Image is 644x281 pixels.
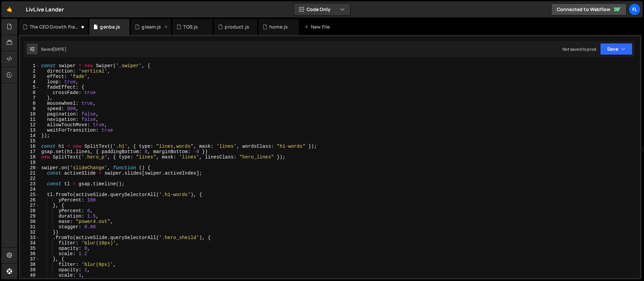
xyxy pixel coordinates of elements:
div: gleam.js [142,24,161,30]
div: Not saved to prod [562,46,596,52]
div: Saved [41,46,66,52]
div: 13 [20,128,40,133]
a: Connected to Webflow [551,3,627,15]
div: 9 [20,106,40,111]
div: 24 [20,187,40,192]
div: [DATE] [53,46,66,52]
div: 15 [20,138,40,144]
div: TOS.js [183,24,198,30]
div: 16 [20,144,40,149]
div: 31 [20,224,40,230]
div: 20 [20,165,40,171]
div: 39 [20,267,40,273]
div: 35 [20,246,40,251]
button: Save [600,43,633,55]
div: 22 [20,176,40,181]
div: 2 [20,68,40,74]
div: home.js [269,24,288,30]
div: 1 [20,63,40,68]
div: 23 [20,181,40,187]
div: 4 [20,79,40,85]
div: 36 [20,251,40,256]
div: 14 [20,133,40,138]
div: 6 [20,90,40,95]
div: 26 [20,197,40,203]
div: 38 [20,262,40,267]
div: product.js [225,24,249,30]
div: 25 [20,192,40,197]
a: Fl [629,3,641,15]
div: 19 [20,160,40,165]
a: 🤙 [1,1,18,17]
div: 33 [20,235,40,240]
div: 17 [20,149,40,154]
div: 37 [20,256,40,262]
div: 34 [20,240,40,246]
div: genba.js [100,24,120,30]
div: 27 [20,203,40,208]
div: 28 [20,208,40,214]
div: 10 [20,111,40,117]
div: 30 [20,219,40,224]
div: 5 [20,85,40,90]
div: 18 [20,154,40,160]
div: 40 [20,273,40,278]
div: 11 [20,117,40,122]
div: 21 [20,171,40,176]
div: LivLive Lander [26,5,64,13]
div: 29 [20,214,40,219]
div: 3 [20,74,40,79]
div: New File [304,24,332,30]
div: 32 [20,230,40,235]
div: The CEO Growth Framework.js [30,24,80,30]
div: 12 [20,122,40,128]
div: 7 [20,95,40,101]
button: Code Only [294,3,350,15]
div: 8 [20,101,40,106]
